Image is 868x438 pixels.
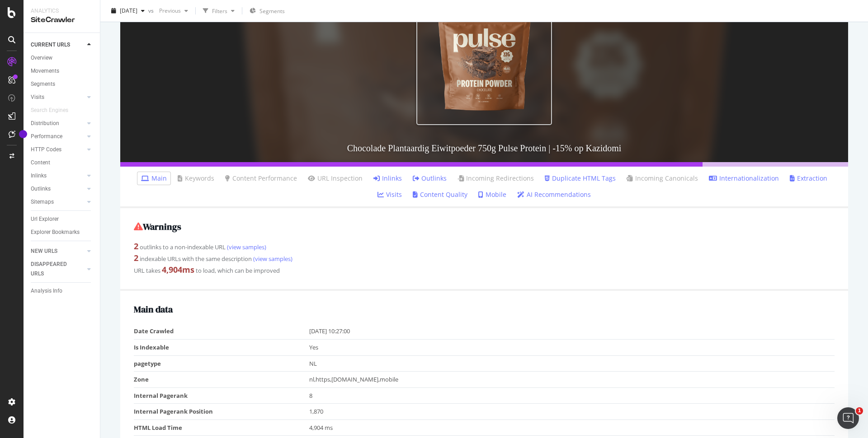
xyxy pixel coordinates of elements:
[31,66,94,76] a: Movements
[199,4,238,18] button: Filters
[134,404,309,420] td: Internal Pagerank Position
[134,264,835,276] div: URL takes to load, which can be improved
[31,119,59,128] div: Distribution
[31,184,51,194] div: Outlinks
[162,264,194,275] strong: 4,904 ms
[19,130,27,138] div: Tooltip anchor
[31,197,54,207] div: Sitemaps
[31,106,77,115] a: Search Engines
[31,40,70,50] div: CURRENT URLS
[31,286,62,296] div: Analysis Info
[134,252,138,263] strong: 2
[31,214,94,224] a: Url Explorer
[308,174,363,183] a: URL Inspection
[31,228,80,237] div: Explorer Bookmarks
[309,339,835,355] td: Yes
[31,15,93,25] div: SiteCrawler
[373,174,402,183] a: Inlinks
[134,419,309,436] td: HTML Load Time
[156,4,192,18] button: Previous
[134,323,309,339] td: Date Crawled
[134,387,309,404] td: Internal Pagerank
[134,252,835,264] div: indexable URLs with the same description
[31,260,85,279] a: DISAPPEARED URLS
[709,174,779,183] a: Internationalization
[31,158,50,168] div: Content
[31,171,85,181] a: Inlinks
[226,243,266,251] a: (view samples)
[31,7,93,15] div: Analytics
[478,190,506,199] a: Mobile
[517,190,591,199] a: AI Recommendations
[31,260,76,279] div: DISAPPEARED URLS
[246,4,288,18] button: Segments
[134,241,138,252] strong: 2
[31,79,94,89] a: Segments
[141,174,167,183] a: Main
[108,4,148,18] button: [DATE]
[134,222,835,232] h2: Warnings
[120,134,848,162] h3: Chocolade Plantaardig Eiwitpoeder 750g Pulse Protein | -15% op Kazidomi
[31,40,85,50] a: CURRENT URLS
[259,7,285,15] span: Segments
[31,145,61,154] div: HTTP Codes
[31,66,59,76] div: Movements
[31,145,85,154] a: HTTP Codes
[545,174,616,183] a: Duplicate HTML Tags
[309,419,835,436] td: 4,904 ms
[31,247,85,256] a: NEW URLS
[377,190,402,199] a: Visits
[309,372,835,388] td: nl,https,[DOMAIN_NAME],mobile
[31,53,52,63] div: Overview
[156,7,181,14] span: Previous
[31,197,85,207] a: Sitemaps
[31,119,85,128] a: Distribution
[31,106,68,115] div: Search Engines
[120,7,137,14] span: 2025 Sep. 2nd
[309,355,835,372] td: NL
[31,247,57,256] div: NEW URLS
[148,7,156,14] span: vs
[309,404,835,420] td: 1,870
[31,132,62,141] div: Performance
[134,339,309,355] td: Is Indexable
[413,174,447,183] a: Outlinks
[309,387,835,404] td: 8
[309,323,835,339] td: [DATE] 10:27:00
[31,158,94,168] a: Content
[458,174,534,183] a: Incoming Redirections
[31,53,94,63] a: Overview
[31,184,85,194] a: Outlinks
[178,174,214,183] a: Keywords
[790,174,827,183] a: Extraction
[225,174,297,183] a: Content Performance
[31,171,47,181] div: Inlinks
[134,304,835,314] h2: Main data
[31,214,59,224] div: Url Explorer
[31,286,94,296] a: Analysis Info
[134,355,309,372] td: pagetype
[31,79,55,89] div: Segments
[856,407,863,415] span: 1
[31,228,94,237] a: Explorer Bookmarks
[31,93,85,102] a: Visits
[31,132,85,141] a: Performance
[31,93,44,102] div: Visits
[212,7,227,14] div: Filters
[837,407,859,429] iframe: Intercom live chat
[134,372,309,388] td: Zone
[134,241,835,252] div: outlinks to a non-indexable URL
[627,174,698,183] a: Incoming Canonicals
[252,255,292,263] a: (view samples)
[413,190,467,199] a: Content Quality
